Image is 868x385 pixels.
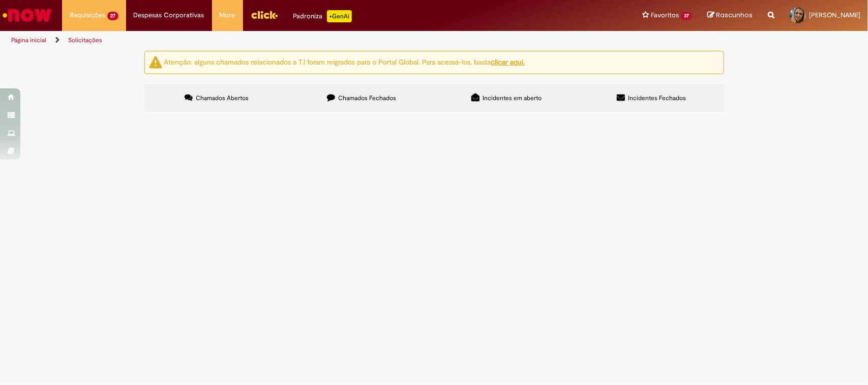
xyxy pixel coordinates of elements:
span: Rascunhos [716,10,753,20]
img: ServiceNow [1,5,53,25]
img: click_logo_yellow_360x200.png [251,7,278,22]
div: Padroniza [293,10,352,22]
a: Página inicial [11,36,46,44]
span: [PERSON_NAME] [809,11,860,19]
a: Rascunhos [707,11,753,20]
p: +GenAi [327,10,352,22]
span: Incidentes Fechados [628,94,686,102]
span: 27 [107,12,118,20]
span: Favoritos [651,10,679,20]
span: Chamados Abertos [196,94,249,102]
a: clicar aqui. [491,57,525,67]
span: Despesas Corporativas [134,10,204,20]
span: Requisições [70,10,105,20]
ul: Trilhas de página [8,31,571,50]
span: Chamados Fechados [338,94,396,102]
span: Incidentes em aberto [483,94,542,102]
a: Solicitações [68,36,102,44]
ng-bind-html: Atenção: alguns chamados relacionados a T.I foram migrados para o Portal Global. Para acessá-los,... [164,57,525,67]
span: More [220,10,235,20]
span: 37 [681,12,692,20]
